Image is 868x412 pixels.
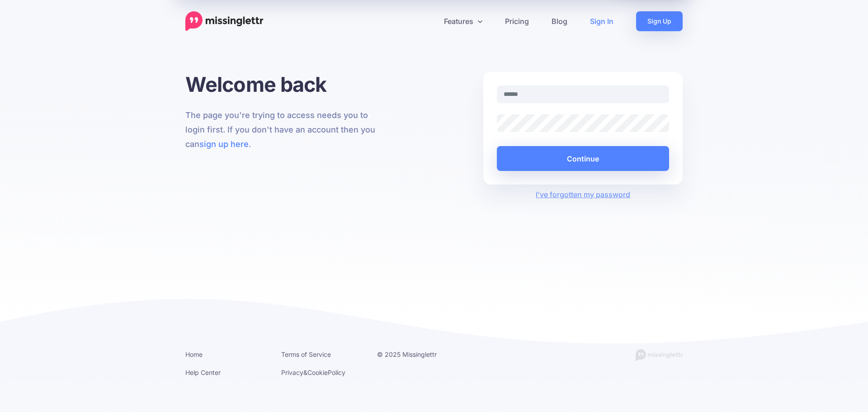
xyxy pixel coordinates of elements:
[579,11,625,31] a: Sign In
[185,369,221,376] a: Help Center
[377,349,459,360] li: © 2025 Missinglettr
[307,369,328,376] a: Cookie
[494,11,540,31] a: Pricing
[281,369,303,376] a: Privacy
[281,367,363,378] li: & Policy
[636,11,683,31] a: Sign Up
[536,190,630,199] a: I've forgotten my password
[185,350,203,358] a: Home
[185,108,385,152] p: The page you're trying to access needs you to login first. If you don't have an account then you ...
[497,146,669,171] button: Continue
[281,350,331,358] a: Terms of Service
[433,11,494,31] a: Features
[185,72,385,97] h1: Welcome back
[199,139,249,149] a: sign up here
[540,11,579,31] a: Blog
